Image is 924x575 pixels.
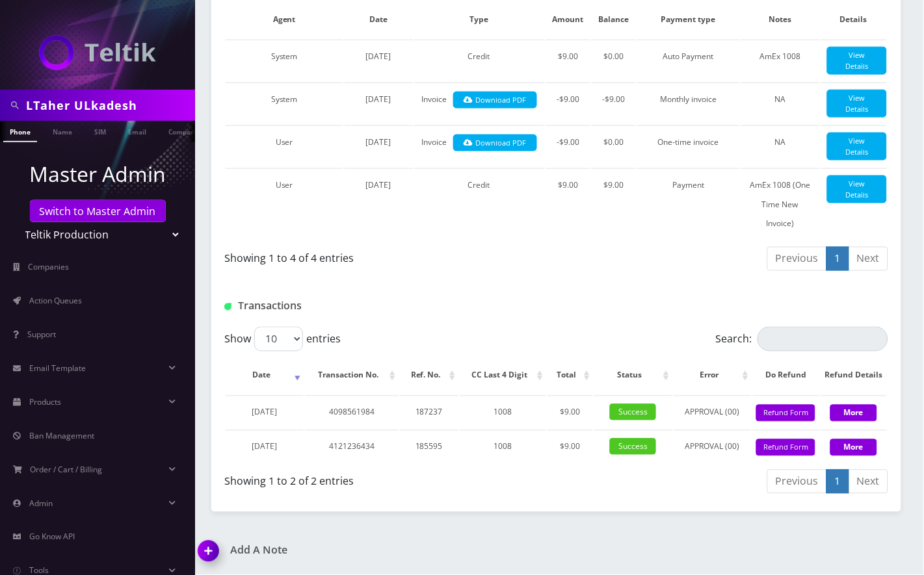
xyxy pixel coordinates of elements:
a: View Details [827,47,887,75]
td: APPROVAL (00) [674,430,752,463]
td: Invoice [414,83,545,124]
td: APPROVAL (00) [674,396,752,429]
td: -$9.00 [592,83,636,124]
td: $0.00 [592,125,636,167]
a: Phone [3,121,37,142]
span: [DATE] [366,179,391,190]
input: Search: [758,327,888,351]
td: $9.00 [546,40,590,81]
td: AmEx 1008 (One Time New Invoice) [741,168,819,240]
img: Teltik Production [39,35,156,70]
input: Search in Company [26,93,192,118]
td: 4098561984 [305,396,399,429]
td: $9.00 [548,430,593,463]
a: Download PDF [453,134,537,152]
span: Action Queues [29,295,82,306]
th: Details [821,1,887,38]
span: Products [29,396,61,407]
th: Transaction No.: activate to sort column ascending [305,357,399,394]
span: [DATE] [366,136,391,147]
span: Companies [29,261,70,272]
button: More [830,405,877,422]
a: SIM [88,121,112,141]
th: Notes [741,1,819,38]
label: Search: [716,327,888,351]
th: Status: activate to sort column ascending [594,357,672,394]
td: System [226,83,343,124]
a: Next [849,470,888,494]
label: Show entries [224,327,341,351]
a: Switch to Master Admin [30,200,166,222]
button: More [830,439,877,456]
span: [DATE] [252,441,278,452]
a: 1 [826,247,849,271]
td: NA [741,125,819,167]
th: Payment type [637,1,740,38]
span: [DATE] [366,94,391,105]
td: $9.00 [592,168,636,240]
a: Previous [767,247,827,271]
th: Do Refund [753,357,820,394]
td: User [226,125,343,167]
div: Showing 1 to 4 of 4 entries [224,246,547,266]
span: [DATE] [366,51,391,62]
th: Date: activate to sort column ascending [226,357,304,394]
td: Payment [637,168,740,240]
th: Error: activate to sort column ascending [674,357,752,394]
th: Amount [546,1,590,38]
td: AmEx 1008 [741,40,819,81]
a: View Details [827,133,887,160]
td: 1008 [460,430,546,463]
select: Showentries [254,327,303,351]
th: Ref. No.: activate to sort column ascending [400,357,458,394]
td: $0.00 [592,40,636,81]
td: $9.00 [546,168,590,240]
td: 1008 [460,396,546,429]
span: Email Template [29,363,86,374]
td: Auto Payment [637,40,740,81]
td: 185595 [400,430,458,463]
td: Invoice [414,125,545,167]
img: Transactions [224,303,231,311]
th: Type [414,1,545,38]
span: Admin [29,498,53,509]
th: Balance [592,1,636,38]
a: Email [122,121,153,141]
th: Agent [226,1,343,38]
td: System [226,40,343,81]
td: -$9.00 [546,83,590,124]
th: Date [345,1,413,38]
button: Refund Form [756,405,815,422]
span: Success [610,439,656,455]
th: Refund Details [821,357,887,394]
button: Refund Form [756,439,815,457]
td: Monthly invoice [637,83,740,124]
a: 1 [826,470,849,494]
a: Company [162,121,205,141]
a: View Details [827,175,887,203]
td: 187237 [400,396,458,429]
td: One-time invoice [637,125,740,167]
span: Ban Management [29,430,94,441]
h1: Transactions [224,300,432,313]
td: 4121236434 [305,430,399,463]
th: CC Last 4 Digit: activate to sort column ascending [460,357,546,394]
span: Order / Cart / Billing [31,464,103,475]
td: Credit [414,168,545,240]
span: [DATE] [252,407,278,418]
td: $9.00 [548,396,593,429]
td: User [226,168,343,240]
td: -$9.00 [546,125,590,167]
a: Download PDF [453,92,537,109]
a: Add A Note [198,544,547,557]
th: Total: activate to sort column ascending [548,357,593,394]
span: Go Know API [29,531,75,543]
div: Showing 1 to 2 of 2 entries [224,468,547,489]
a: Previous [767,470,827,494]
td: NA [741,83,819,124]
td: Credit [414,40,545,81]
span: Support [27,329,56,340]
a: Name [46,121,79,141]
